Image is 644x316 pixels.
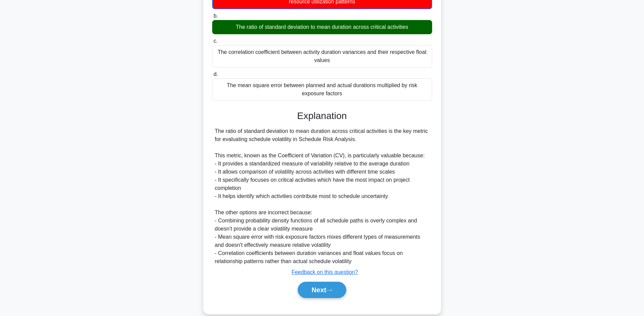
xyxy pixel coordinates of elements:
[214,13,218,19] span: b.
[215,127,429,265] div: The ratio of standard deviation to mean duration across critical activities is the key metric for...
[216,110,428,122] h3: Explanation
[212,45,432,67] div: The correlation coefficient between activity duration variances and their respective float values
[214,38,218,44] span: c.
[214,71,218,77] span: d.
[212,78,432,101] div: The mean square error between planned and actual durations multiplied by risk exposure factors
[298,282,346,298] button: Next
[292,269,358,275] a: Feedback on this question?
[212,20,432,34] div: The ratio of standard deviation to mean duration across critical activities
